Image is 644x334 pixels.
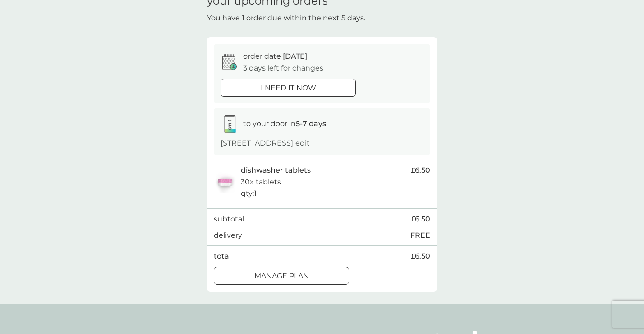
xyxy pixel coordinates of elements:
p: delivery [214,230,242,241]
p: 3 days left for changes [243,62,323,74]
p: dishwasher tablets [241,165,311,176]
p: qty : 1 [241,188,257,199]
p: 30x tablets [241,176,281,188]
span: £6.50 [411,165,430,176]
p: i need it now [261,82,316,94]
a: edit [295,139,310,147]
span: £6.50 [411,213,430,225]
span: [DATE] [283,52,307,61]
p: FREE [410,230,430,241]
p: Manage plan [254,270,309,282]
p: total [214,250,231,262]
button: Manage plan [214,267,349,285]
p: You have 1 order due within the next 5 days. [207,12,365,24]
span: to your door in [243,119,326,128]
p: order date [243,51,307,62]
p: subtotal [214,213,244,225]
p: [STREET_ADDRESS] [221,137,310,149]
button: i need it now [221,79,356,97]
span: £6.50 [411,250,430,262]
strong: 5-7 days [296,119,326,128]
